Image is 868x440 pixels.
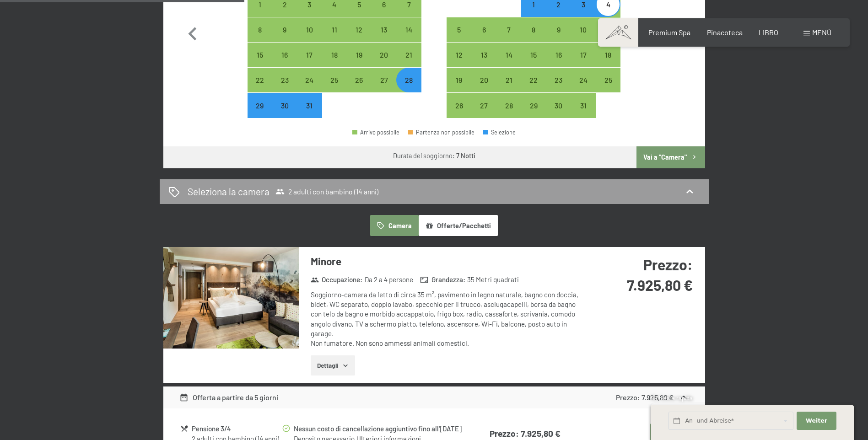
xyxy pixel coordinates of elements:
[348,26,371,49] div: 12
[521,43,546,67] div: gio gen 15 2026
[707,28,743,37] span: Pinacoteca
[347,17,372,42] div: Anreise möglich
[317,362,338,369] font: Dettagli
[616,393,674,402] strong: Prezzo: 7.925,80 €
[272,68,297,92] div: mar 23 dicembre 2025
[393,152,455,160] font: Durata del soggiorno:
[248,17,272,42] div: lun dic 08 2025
[472,43,496,67] div: mar 13 gennaio 2026
[546,93,571,118] div: Anreise möglich
[311,290,583,349] div: Soggiorno-camera da letto di circa 35 m², pavimento in legno naturale, bagno con doccia, bidet, W...
[447,43,471,67] div: lun gen 12, 2026
[547,1,570,24] div: 2
[322,68,347,92] div: gio dic 25, 2025
[163,386,705,408] div: Offerta a partire da 5 giorniPrezzo: 7.925,80 €
[596,68,620,92] div: dom 25 gennaio 2026
[294,424,484,434] div: Nessun costo di cancellazione aggiuntivo fino all'[DATE]
[272,17,297,42] div: Anreise möglich
[297,68,322,92] div: Anreise möglich
[571,43,596,67] div: sab 17 gennaio 2026
[348,1,371,24] div: 5
[546,93,571,118] div: ven 30 gennaio 2026
[547,76,570,99] div: 23
[456,152,475,160] b: 7 Notti
[521,93,546,118] div: gio 29 gennaio 2026
[272,17,297,42] div: mar dic 09 2025
[472,93,496,118] div: Anreise möglich
[447,68,471,92] div: Anreise möglich
[348,51,371,74] div: 19
[372,68,396,92] div: Anreise möglich
[272,93,297,118] div: Anreise nicht möglich
[571,43,596,67] div: Anreise möglich
[572,102,595,125] div: 31
[372,43,396,67] div: Anreise möglich
[188,185,270,198] h2: Seleziona la camera
[496,68,521,92] div: mer 21 gennaio 2026
[297,43,322,67] div: Anreise möglich
[572,51,595,74] div: 17
[467,275,519,284] span: 35 Metri quadrati
[248,26,271,49] div: 8
[447,68,471,92] div: lun 19 gennaio 2026
[597,51,620,74] div: 18
[372,43,396,67] div: sab 20 dicembre 2025
[273,26,296,49] div: 9
[298,102,321,125] div: 31
[546,17,571,42] div: Anreise möglich
[651,394,693,402] span: Richiesta rapida
[806,417,827,425] span: Weiter
[416,129,474,136] font: Partenza non possibile
[298,76,321,99] div: 24
[322,43,347,67] div: gio dic 18, 2025
[571,17,596,42] div: Anreise möglich
[347,43,372,67] div: ven, dic 19, 2025
[311,254,583,268] h3: Minore
[596,17,620,42] div: Anreise möglich
[248,1,271,24] div: 1
[273,76,296,99] div: 23
[437,222,491,230] font: Offerte/Pacchetti
[596,17,620,42] div: dom 11 gennaio 2026
[496,43,521,67] div: mer gen 14 2026
[571,17,596,42] div: sab 10 gennaio 2026
[447,17,471,42] div: Anreise möglich
[447,43,471,67] div: Anreise möglich
[273,1,296,24] div: 2
[311,355,355,376] button: Dettagli
[497,51,520,74] div: 14
[388,222,412,230] font: Camera
[491,129,516,136] font: Selezione
[472,17,496,42] div: Anreise möglich
[521,68,546,92] div: gio 22 gennaio 2026
[447,17,471,42] div: lun gen 05 2026
[323,76,346,99] div: 25
[597,26,620,49] div: 11
[596,43,620,67] div: dom 18 gennaio 2026
[447,102,470,125] div: 26
[347,68,372,92] div: Anreise möglich
[193,392,278,403] font: Offerta a partire da 5 giorni
[473,76,496,99] div: 20
[521,68,546,92] div: Anreise möglich
[347,43,372,67] div: Anreise möglich
[272,93,297,118] div: mar 30 dicembre 2025
[636,146,705,168] button: Vai a "Camera"
[372,1,395,24] div: 6
[447,51,470,74] div: 12
[447,76,470,99] div: 19
[596,43,620,67] div: Anreise möglich
[297,43,322,67] div: mer dic 17, 2025
[248,102,271,125] div: 29
[397,26,420,49] div: 14
[273,51,296,74] div: 16
[490,428,561,439] strong: Prezzo: 7.925,80 €
[360,129,399,136] font: Arrivo possibile
[272,68,297,92] div: Anreise möglich
[546,43,571,67] div: Anreise möglich
[298,26,321,49] div: 10
[396,17,421,42] div: Anreise möglich
[648,28,690,37] a: Premium Spa
[497,26,520,49] div: 7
